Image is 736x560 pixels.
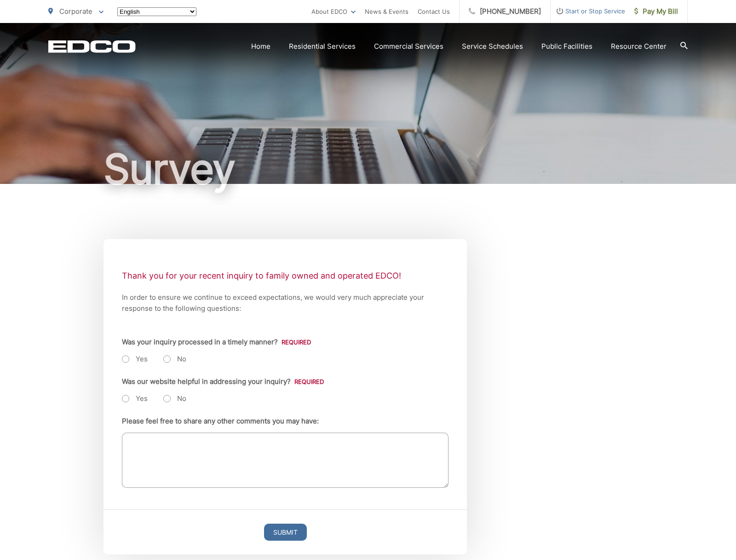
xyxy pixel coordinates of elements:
input: Submit [264,524,307,541]
label: No [163,354,186,364]
a: Public Facilities [541,41,592,52]
a: Contact Us [418,6,450,17]
a: News & Events [365,6,408,17]
span: Pay My Bill [634,6,678,17]
a: Home [251,41,270,52]
a: About EDCO [311,6,356,17]
span: Corporate [59,7,92,16]
h1: Survey [48,146,688,192]
label: Yes [122,354,148,364]
label: Please feel free to share any other comments you may have: [122,417,319,425]
a: Commercial Services [374,41,443,52]
p: In order to ensure we continue to exceed expectations, we would very much appreciate your respons... [122,292,448,314]
a: Service Schedules [462,41,523,52]
a: Resource Center [611,41,667,52]
p: Thank you for your recent inquiry to family owned and operated EDCO! [122,269,448,283]
label: Was our website helpful in addressing your inquiry? [122,377,324,386]
label: No [163,394,186,403]
select: Select a language [117,7,196,16]
a: Residential Services [289,41,356,52]
label: Was your inquiry processed in a timely manner? [122,338,311,346]
a: EDCD logo. Return to the homepage. [48,40,136,53]
label: Yes [122,394,148,403]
